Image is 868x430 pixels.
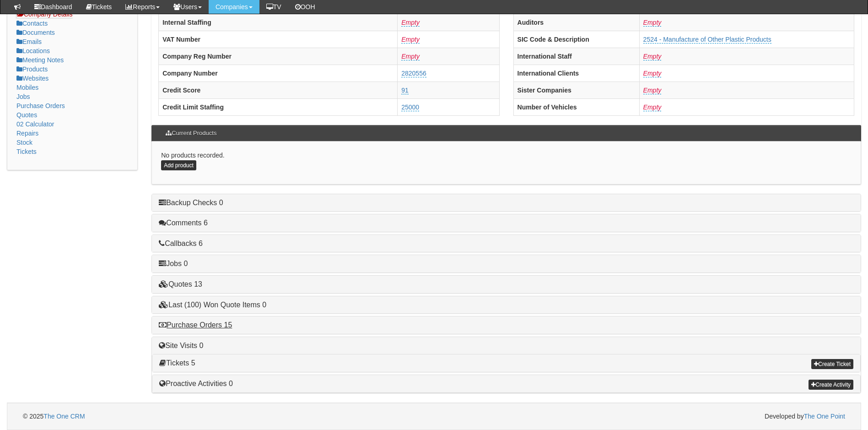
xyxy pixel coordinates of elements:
a: Create Activity [809,380,853,390]
a: Company Details [16,10,73,18]
a: Empty [643,87,662,94]
a: Backup Checks 0 [159,199,223,207]
a: Empty [401,19,420,27]
a: Purchase Orders 15 [159,321,232,329]
a: Proactive Activities 0 [159,380,233,387]
a: Quotes [16,111,37,119]
a: Empty [643,70,662,77]
a: 02 Calculator [16,120,54,128]
th: International Staff [513,48,639,65]
a: Empty [643,53,662,60]
a: Locations [16,47,50,54]
a: Tickets [16,148,37,155]
a: Documents [16,29,55,36]
a: Repairs [16,130,38,137]
th: Company Reg Number [159,48,398,65]
th: Number of Vehicles [513,98,639,115]
a: 2820556 [401,70,426,77]
a: Websites [16,75,49,82]
a: Tickets 5 [159,359,195,367]
th: Internal Staffing [159,14,398,31]
a: Callbacks 6 [159,239,203,247]
th: VAT Number [159,31,398,48]
th: Credit Score [159,82,398,98]
a: Products [16,65,48,73]
a: Add product [161,160,196,170]
a: Contacts [16,20,48,27]
a: Comments 6 [159,219,208,227]
a: Purchase Orders [16,102,65,109]
div: No products recorded. [151,142,861,184]
th: SIC Code & Description [513,31,639,48]
a: Create Ticket [811,359,853,369]
a: Stock [16,139,32,146]
th: International Clients [513,65,639,82]
a: Jobs [16,93,30,100]
a: Emails [16,38,42,45]
a: Empty [643,19,662,27]
h3: Current Products [161,125,221,141]
a: Jobs 0 [159,260,188,267]
th: Auditors [513,14,639,31]
a: Empty [643,103,662,111]
span: Developed by [765,412,845,421]
a: 91 [401,87,409,94]
a: Mobiles [16,84,38,91]
a: 2524 - Manufacture of Other Plastic Products [643,36,771,44]
th: Sister Companies [513,82,639,98]
a: Quotes 13 [159,280,202,288]
th: Credit Limit Staffing [159,98,398,115]
a: Meeting Notes [16,56,64,64]
a: Site Visits 0 [159,342,203,349]
span: © 2025 [23,413,85,420]
a: Empty [401,36,420,44]
a: 25000 [401,103,419,111]
th: Company Number [159,65,398,82]
a: Last (100) Won Quote Items 0 [159,301,266,309]
a: The One CRM [43,413,85,420]
a: The One Point [804,413,845,420]
a: Empty [401,53,420,60]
